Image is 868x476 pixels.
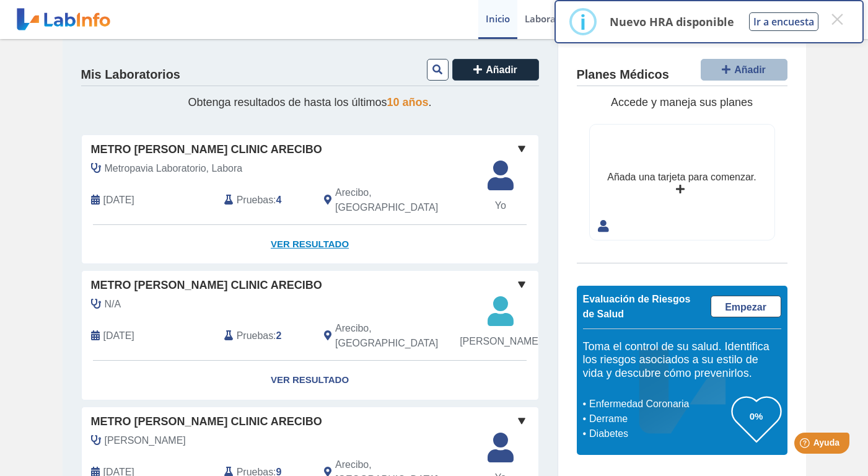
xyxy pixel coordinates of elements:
span: Beltre Sanchez, Arisleida [105,433,186,448]
h3: 0% [732,408,781,424]
button: Añadir [701,59,787,81]
span: [PERSON_NAME] [460,334,541,349]
span: 2024-12-10 [103,328,134,343]
b: 2 [276,330,282,341]
a: Ver Resultado [82,225,538,264]
a: Empezar [711,296,781,317]
span: Metro [PERSON_NAME] Clinic Arecibo [91,141,322,158]
span: 10 años [387,96,429,108]
span: Empezar [725,302,766,312]
span: Arecibo, PR [335,185,472,215]
span: N/A [105,297,121,312]
a: Ver Resultado [82,361,538,400]
span: Arecibo, PR [335,321,472,351]
h4: Planes Médicos [577,68,669,82]
div: : [215,185,315,215]
span: Accede y maneja sus planes [611,96,753,108]
span: Añadir [486,64,517,75]
div: Añada una tarjeta para comenzar. [607,170,756,185]
li: Derrame [586,412,732,426]
li: Diabetes [586,426,732,441]
span: Metropavia Laboratorio, Labora [105,161,243,176]
span: Metro [PERSON_NAME] Clinic Arecibo [91,277,322,294]
span: Metro [PERSON_NAME] Clinic Arecibo [91,413,322,430]
iframe: Help widget launcher [758,428,854,462]
span: Yo [480,198,521,213]
div: : [215,321,315,351]
p: Nuevo HRA disponible [610,14,734,29]
b: 4 [276,195,282,205]
div: i [580,11,586,33]
h4: Mis Laboratorios [81,68,180,82]
button: Añadir [452,59,539,81]
span: Evaluación de Riesgos de Salud [583,294,691,319]
li: Enfermedad Coronaria [586,397,732,412]
h5: Toma el control de su salud. Identifica los riesgos asociados a su estilo de vida y descubre cómo... [583,340,781,381]
button: Close this dialog [826,8,848,30]
span: Añadir [734,64,766,75]
span: Pruebas [237,193,273,208]
span: Obtenga resultados de hasta los últimos . [188,96,431,108]
span: Pruebas [237,328,273,343]
button: Ir a encuesta [749,12,818,31]
span: 2025-08-14 [103,193,134,208]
